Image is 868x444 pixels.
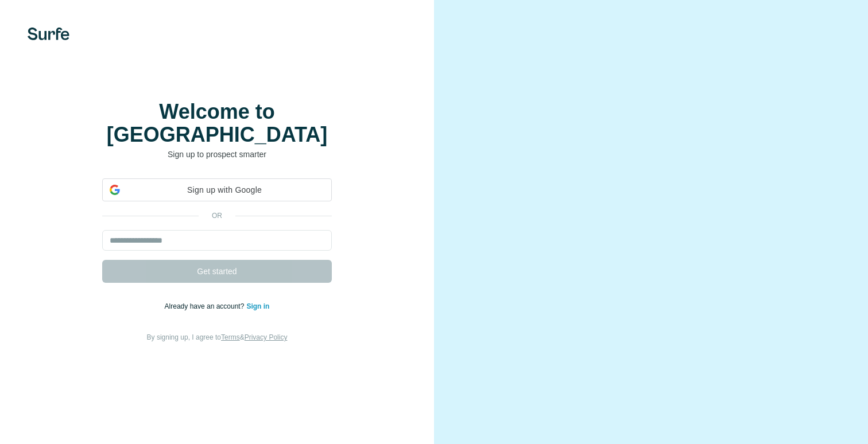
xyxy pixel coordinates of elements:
[96,200,338,225] iframe: Sign in with Google Button
[245,333,288,341] a: Privacy Policy
[147,333,288,341] span: By signing up, I agree to &
[125,184,324,196] span: Sign up with Google
[165,302,247,310] span: Already have an account?
[102,178,332,201] div: Sign up with Google
[221,333,240,341] a: Terms
[102,100,332,146] h1: Welcome to [GEOGRAPHIC_DATA]
[28,28,69,40] img: Surfe's logo
[246,302,269,310] a: Sign in
[102,149,332,160] p: Sign up to prospect smarter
